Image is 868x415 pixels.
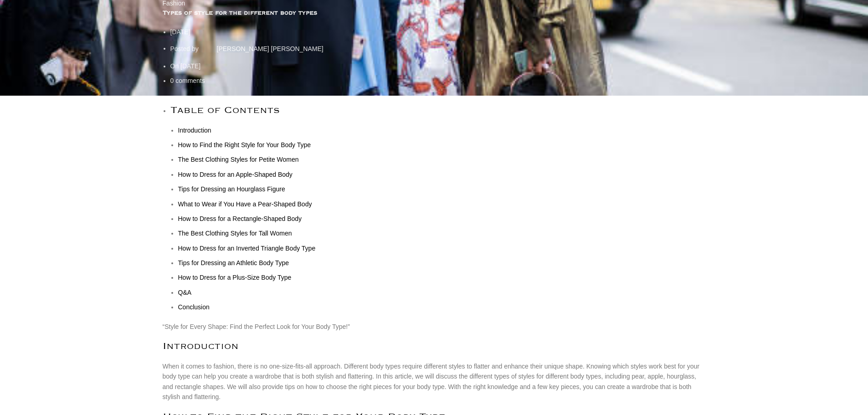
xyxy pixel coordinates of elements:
p: When it comes to fashion, there is no one-size-fits-all approach. Different body types require di... [163,361,706,402]
span: 0 [170,77,174,84]
li: On [DATE] [170,61,706,71]
h2: Introduction [163,341,706,352]
a: 0 comments [170,77,205,84]
h1: Types of style for the different body types [163,8,706,18]
h2: Table of Contents [170,105,706,116]
a: How to Find the Right Style for Your Body Type [178,141,311,149]
p: “Style for Every Shape: Find the Perfect Look for Your Body Type!” [163,322,706,332]
a: How to Dress for an Inverted Triangle Body Type [178,245,316,252]
a: How to Dress for a Rectangle-Shaped Body [178,215,302,222]
a: Introduction [178,127,211,134]
a: [PERSON_NAME] [PERSON_NAME] [217,45,324,52]
time: [DATE] [170,28,190,36]
a: Tips for Dressing an Hourglass Figure [178,185,285,193]
a: The Best Clothing Styles for Tall Women [178,230,292,237]
a: The Best Clothing Styles for Petite Women [178,156,299,163]
span: comments [175,77,205,84]
a: What to Wear if You Have a Pear-Shaped Body [178,200,312,208]
a: Q&A [178,289,192,296]
a: Tips for Dressing an Athletic Body Type [178,259,289,266]
a: How to Dress for an Apple-Shaped Body [178,171,293,178]
a: Conclusion [178,303,210,311]
span: Posted by [170,45,199,52]
img: author-avatar [200,42,215,56]
a: How to Dress for a Plus-Size Body Type [178,274,292,281]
